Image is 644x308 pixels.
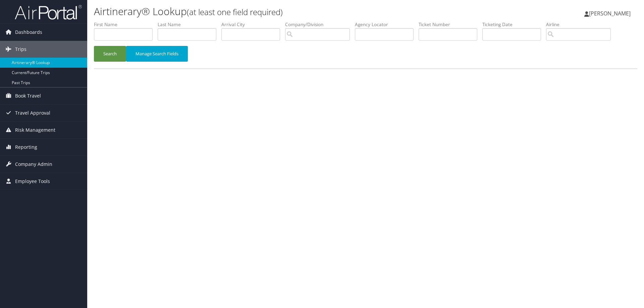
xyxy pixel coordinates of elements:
[584,3,637,23] a: [PERSON_NAME]
[126,46,188,62] button: Manage Search Fields
[285,21,355,28] label: Company/Division
[187,6,283,17] small: (at least one field required)
[482,21,546,28] label: Ticketing Date
[94,21,158,28] label: First Name
[15,4,82,20] img: airportal-logo.png
[158,21,221,28] label: Last Name
[15,41,26,58] span: Trips
[221,21,285,28] label: Arrival City
[94,4,456,18] h1: Airtinerary® Lookup
[355,21,419,28] label: Agency Locator
[546,21,616,28] label: Airline
[15,139,37,156] span: Reporting
[419,21,482,28] label: Ticket Number
[589,10,631,17] span: [PERSON_NAME]
[15,87,41,104] span: Book Travel
[94,46,126,62] button: Search
[15,173,50,190] span: Employee Tools
[15,105,50,121] span: Travel Approval
[15,24,42,41] span: Dashboards
[15,156,52,173] span: Company Admin
[15,122,55,138] span: Risk Management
